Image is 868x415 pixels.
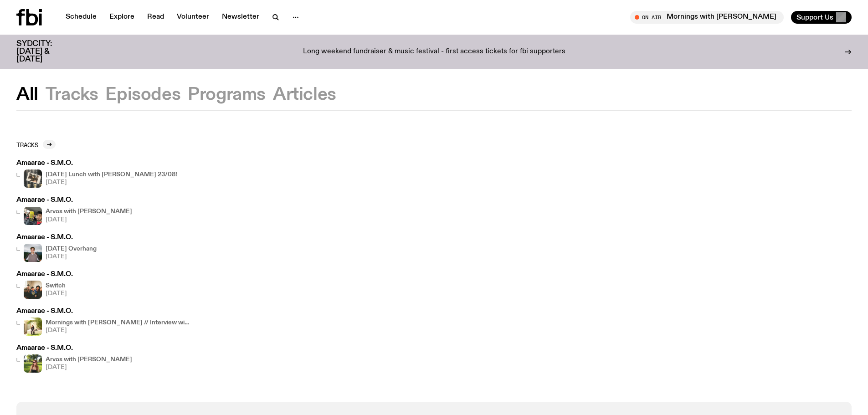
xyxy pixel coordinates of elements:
h3: SYDCITY: [DATE] & [DATE] [16,40,75,63]
button: Tracks [46,87,98,103]
button: Programs [188,87,266,103]
h4: [DATE] Lunch with [PERSON_NAME] 23/08! [46,172,178,178]
span: [DATE] [46,291,67,297]
img: A polaroid of Ella Avni in the studio on top of the mixer which is also located in the studio. [24,169,42,188]
button: All [16,87,38,103]
h3: Amaarae - S.M.O. [16,234,97,241]
img: Harrie Hastings stands in front of cloud-covered sky and rolling hills. He's wearing sunglasses a... [24,244,42,262]
button: Articles [273,87,336,103]
h2: Tracks [16,141,38,148]
span: [DATE] [46,364,132,370]
p: Long weekend fundraiser & music festival - first access tickets for fbi supporters [303,48,565,56]
a: Volunteer [171,11,215,24]
h4: Mornings with [PERSON_NAME] // Interview with [PERSON_NAME] [46,320,191,326]
a: Amaarae - S.M.O.A polaroid of Ella Avni in the studio on top of the mixer which is also located i... [16,160,178,188]
h3: Amaarae - S.M.O. [16,197,132,204]
a: Newsletter [216,11,265,24]
a: Tracks [16,140,56,149]
h3: Amaarae - S.M.O. [16,345,132,352]
h4: Switch [46,283,67,289]
a: Amaarae - S.M.O.A warm film photo of the switch team sitting close together. from left to right: ... [16,271,73,299]
a: Amaarae - S.M.O.Lizzie Bowles is sitting in a bright green field of grass, with dark sunglasses a... [16,345,132,373]
img: A warm film photo of the switch team sitting close together. from left to right: Cedar, Lau, Sand... [24,281,42,299]
a: Schedule [60,11,102,24]
a: Amaarae - S.M.O.Mornings with [PERSON_NAME] // Interview with [PERSON_NAME][DATE] [16,308,191,336]
a: Amaarae - S.M.O.Arvos with [PERSON_NAME][DATE] [16,197,132,225]
span: [DATE] [46,217,132,223]
img: Lizzie Bowles is sitting in a bright green field of grass, with dark sunglasses and a black top. ... [24,354,42,373]
a: Read [142,11,169,24]
h4: Arvos with [PERSON_NAME] [46,357,132,363]
span: [DATE] [46,328,191,333]
span: [DATE] [46,254,97,260]
button: On AirMornings with [PERSON_NAME] [630,11,784,24]
span: Support Us [796,13,833,21]
h4: [DATE] Overhang [46,246,97,252]
h3: Amaarae - S.M.O. [16,271,73,278]
h4: Arvos with [PERSON_NAME] [46,209,132,215]
a: Amaarae - S.M.O.Harrie Hastings stands in front of cloud-covered sky and rolling hills. He's wear... [16,234,97,262]
a: Explore [104,11,140,24]
span: [DATE] [46,179,178,185]
button: Support Us [791,11,852,24]
h3: Amaarae - S.M.O. [16,308,191,315]
h3: Amaarae - S.M.O. [16,160,178,167]
button: Episodes [105,87,180,103]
